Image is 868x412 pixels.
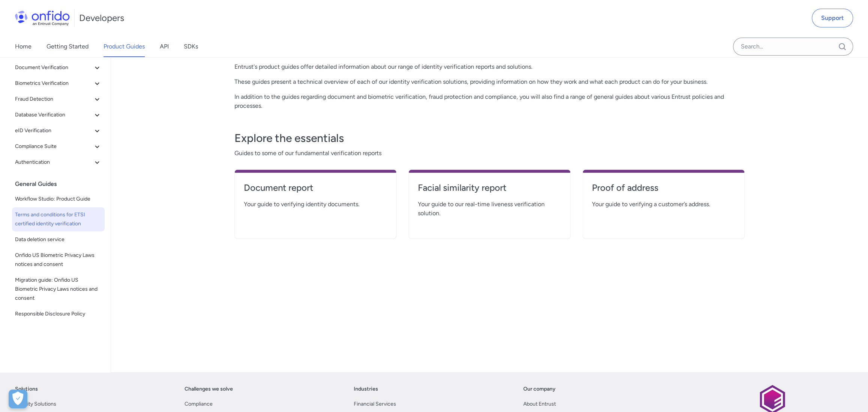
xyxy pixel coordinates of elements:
[15,126,93,135] span: eID Verification
[12,123,105,138] button: eID Verification
[15,11,70,26] img: Onfido Logo
[160,36,169,57] a: API
[244,182,387,200] a: Document report
[15,385,38,394] a: Solutions
[15,177,108,192] div: General Guides
[79,12,124,24] h1: Developers
[12,107,105,122] button: Database Verification
[15,235,102,244] span: Data deletion service
[15,251,102,269] span: Onfido US Biometric Privacy Laws notices and consent
[15,309,102,318] span: Responsible Disclosure Policy
[15,158,93,167] span: Authentication
[12,192,105,207] a: Workflow Studio: Product Guide
[12,139,105,154] button: Compliance Suite
[12,273,105,306] a: Migration guide: Onfido US Biometric Privacy Laws notices and consent
[418,182,561,200] a: Facial similarity report
[733,38,853,56] input: Onfido search input field
[15,276,102,303] span: Migration guide: Onfido US Biometric Privacy Laws notices and consent
[9,389,27,408] button: Open Preferences
[12,232,105,247] a: Data deletion service
[15,63,93,72] span: Document Verification
[104,36,145,57] a: Product Guides
[15,36,32,57] a: Home
[592,200,735,209] span: Your guide to verifying a customer’s address.
[244,182,387,194] h4: Document report
[15,142,93,151] span: Compliance Suite
[234,149,745,158] span: Guides to some of our fundamental verification reports
[812,9,853,27] a: Support
[15,79,93,88] span: Biometrics Verification
[12,248,105,272] a: Onfido US Biometric Privacy Laws notices and consent
[15,110,93,119] span: Database Verification
[12,92,105,107] button: Fraud Detection
[523,400,556,409] a: About Entrust
[234,77,745,86] p: These guides present a technical overview of each of our identity verification solutions, providi...
[185,385,233,394] a: Challenges we solve
[12,155,105,170] button: Authentication
[15,210,102,228] span: Terms and conditions for ETSI certified identity verification
[12,76,105,91] button: Biometrics Verification
[12,207,105,231] a: Terms and conditions for ETSI certified identity verification
[185,400,213,409] a: Compliance
[592,182,735,194] h4: Proof of address
[523,385,556,394] a: Our company
[592,182,735,200] a: Proof of address
[354,400,396,409] a: Financial Services
[47,36,89,57] a: Getting Started
[354,385,378,394] a: Industries
[15,95,93,104] span: Fraud Detection
[9,389,27,408] div: Cookie Preferences
[12,306,105,321] a: Responsible Disclosure Policy
[184,36,198,57] a: SDKs
[234,92,745,110] p: In addition to the guides regarding document and biometric verification, fraud protection and com...
[244,200,387,209] span: Your guide to verifying identity documents.
[12,60,105,75] button: Document Verification
[234,131,745,146] h3: Explore the essentials
[234,62,745,71] p: Entrust's product guides offer detailed information about our range of identity verification repo...
[15,400,56,409] a: Identity Solutions
[418,182,561,194] h4: Facial similarity report
[418,200,561,218] span: Your guide to our real-time liveness verification solution.
[15,195,102,204] span: Workflow Studio: Product Guide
